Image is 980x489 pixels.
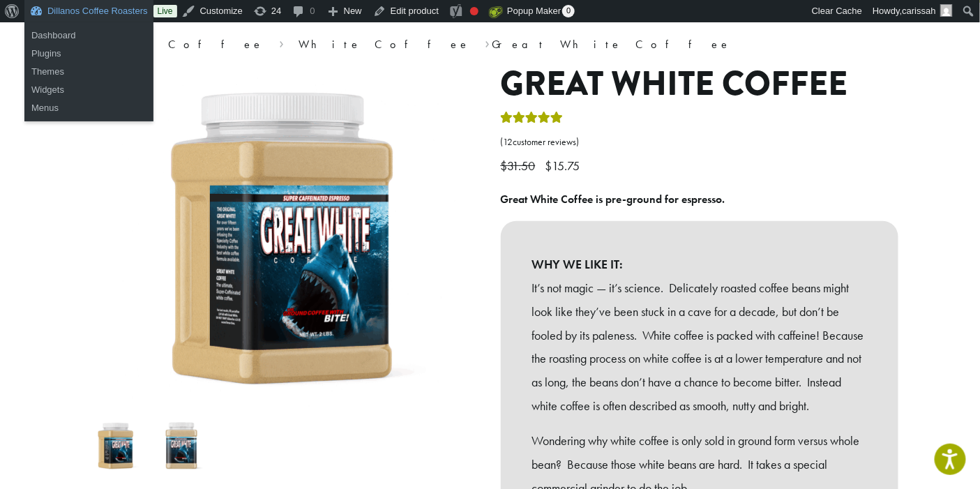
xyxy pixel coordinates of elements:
[24,22,153,67] ul: Dillanos Coffee Roasters
[532,253,867,276] b: WHY WE LIKE IT:
[88,419,143,474] img: Great White Coffee
[149,31,153,53] span: ›
[545,158,552,174] span: $
[24,59,153,121] ul: Dillanos Coffee Roasters
[501,110,564,130] div: Rated 5.00 out of 5
[532,276,867,418] p: It’s not magic — it’s science. Delicately roasted coffee beans might look like they’ve been stuck...
[501,158,539,174] bdi: 31.50
[24,63,153,81] a: Themes
[545,158,584,174] bdi: 15.75
[504,136,513,148] span: 12
[903,6,936,16] span: carissah
[153,5,177,17] a: Live
[299,37,470,52] a: White Coffee
[154,419,209,474] img: Great White Coffee - Image 2
[485,31,490,53] span: ›
[168,37,264,52] a: Coffee
[501,192,725,206] b: Great White Coffee is pre-ground for espresso.
[501,64,898,105] h1: Great White Coffee
[24,27,153,45] a: Dashboard
[562,5,575,17] span: 0
[501,158,508,174] span: $
[82,36,898,53] nav: Breadcrumb
[24,45,153,63] a: Plugins
[501,135,898,149] a: (12customer reviews)
[470,7,478,15] div: Needs improvement
[24,81,153,99] a: Widgets
[279,31,284,53] span: ›
[24,99,153,117] a: Menus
